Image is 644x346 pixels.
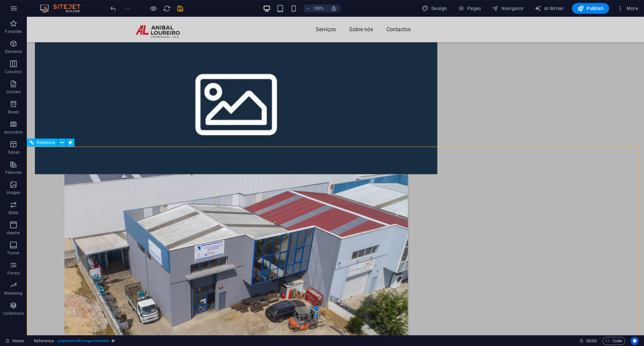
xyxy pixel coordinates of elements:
i: Undo: Change menu items (Ctrl+Z) [109,5,117,12]
span: Pages [458,5,481,12]
span: . preset-text-with-image-v4-default [57,337,109,345]
span: Design [422,5,447,12]
button: 100% [303,4,327,12]
i: Save (Ctrl+S) [176,5,184,12]
nav: breadcrumb [34,337,115,345]
p: Columns [5,69,22,75]
a: Click to cancel selection. Double-click to open Pages [5,337,24,345]
button: Design [419,3,450,14]
p: Favorites [5,29,22,34]
p: Footer [7,250,19,256]
i: On resize automatically adjust zoom level to fit chosen device. [331,5,337,11]
button: More [614,3,641,14]
p: Content [6,89,21,95]
button: undo [109,4,117,12]
button: Usercentrics [631,337,639,345]
button: AI Writer [532,3,567,14]
button: Navigator [489,3,527,14]
span: Click to select. Double-click to edit [34,337,54,345]
p: Marketing [4,291,22,296]
img: Editor Logo [39,4,89,12]
button: Publish [572,3,609,14]
i: Reload page [163,5,171,12]
button: Click here to leave preview mode and continue editing [149,4,157,12]
button: Pages [455,3,484,14]
span: 00 00 [586,337,597,345]
p: Slider [8,210,19,215]
span: AI Writer [535,5,564,12]
button: reload [163,4,171,12]
p: Accordion [4,130,23,135]
p: Boxes [8,109,19,115]
p: Tables [7,150,19,155]
p: Features [5,170,21,175]
h6: Session time [579,337,597,345]
h6: 100% [313,4,324,12]
button: Code [602,337,625,345]
p: Images [7,190,20,195]
span: Publish [577,5,604,12]
p: Elements [5,49,22,54]
div: Design (Ctrl+Alt+Y) [419,3,450,14]
button: save [176,4,184,12]
p: Forms [7,270,19,276]
span: Code [605,337,622,345]
span: : [591,338,592,343]
p: Header [7,230,20,236]
i: This element is a customizable preset [112,339,115,343]
span: Reference [37,141,55,145]
span: Navigator [492,5,524,12]
span: More [617,5,638,12]
p: Collections [3,311,23,316]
